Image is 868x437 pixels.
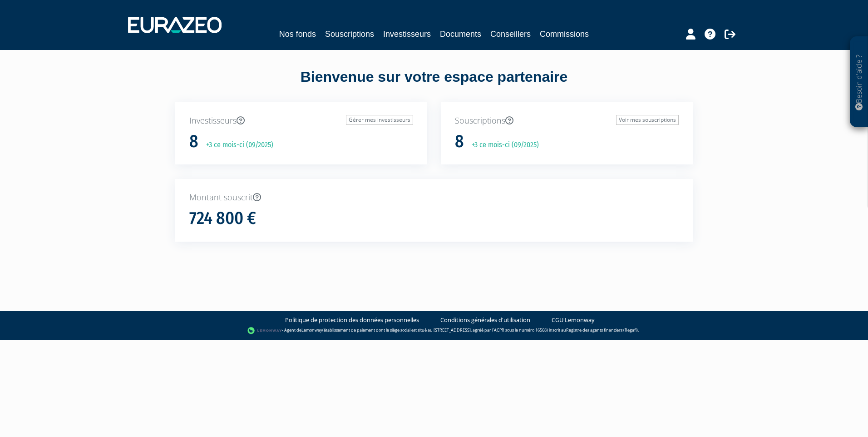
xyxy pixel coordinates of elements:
p: +3 ce mois-ci (09/2025) [200,140,273,150]
img: logo-lemonway.png [247,326,282,335]
p: +3 ce mois-ci (09/2025) [465,140,539,150]
a: Registre des agents financiers (Regafi) [566,327,638,333]
p: Souscriptions [455,115,679,127]
a: Conseillers [490,28,531,40]
a: Nos fonds [279,28,316,40]
a: Investisseurs [383,28,431,40]
a: Voir mes souscriptions [616,115,679,125]
h1: 8 [189,132,198,151]
h1: 724 800 € [189,209,256,228]
img: 1732889491-logotype_eurazeo_blanc_rvb.png [128,17,222,33]
p: Montant souscrit [189,192,679,204]
a: Gérer mes investisseurs [346,115,413,125]
a: Documents [440,28,481,40]
a: Lemonway [301,327,322,333]
a: Conditions générales d'utilisation [440,316,530,324]
p: Besoin d'aide ? [854,41,864,123]
h1: 8 [455,132,464,151]
a: Souscriptions [325,28,374,40]
div: Bienvenue sur votre espace partenaire [168,67,700,102]
p: Investisseurs [189,115,413,127]
a: Politique de protection des données personnelles [285,316,419,324]
div: - Agent de (établissement de paiement dont le siège social est situé au [STREET_ADDRESS], agréé p... [9,326,859,335]
a: Commissions [540,28,589,40]
a: CGU Lemonway [552,316,595,324]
